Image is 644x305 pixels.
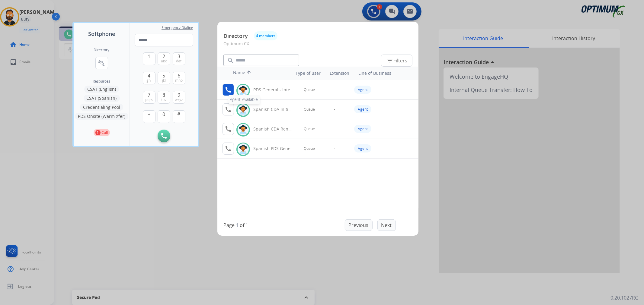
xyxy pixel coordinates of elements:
[225,145,232,152] mat-icon: call
[334,87,335,92] span: -
[239,145,248,154] img: avatar
[304,127,315,131] span: Queue
[354,144,371,152] div: Agent
[354,86,371,94] div: Agent
[162,25,193,30] span: Emergency Dialing
[304,146,315,151] span: Queue
[178,111,181,118] span: #
[239,125,248,134] img: avatar
[175,78,183,83] span: mno
[161,133,167,139] img: call-button
[334,127,335,131] span: -
[223,40,412,52] p: Optimum CX
[381,55,412,67] button: Filters
[225,86,232,93] mat-icon: call
[327,67,352,79] th: Extension
[163,72,165,79] span: 5
[148,53,150,60] span: 1
[161,59,167,64] span: abc
[253,106,294,112] div: Spanish CDA Initial General - Internal
[146,78,152,83] span: ghi
[223,222,235,229] p: Page
[239,105,248,115] img: avatar
[386,57,407,64] span: Filters
[93,79,111,84] span: Resources
[354,125,371,133] div: Agent
[223,32,248,40] p: Directory
[158,110,170,123] button: 0
[158,52,170,65] button: 2abc
[355,67,415,79] th: Line of Business
[143,91,155,104] button: 7pqrs
[143,72,155,84] button: 4ghi
[304,87,315,92] span: Queue
[84,95,120,102] button: CSAT (Spanish)
[148,91,150,99] span: 7
[178,72,180,79] span: 6
[173,52,185,65] button: 3def
[334,146,335,151] span: -
[225,125,232,133] mat-icon: call
[158,72,170,84] button: 5jkl
[173,110,185,123] button: #
[173,72,185,84] button: 6mno
[102,130,108,135] p: Call
[253,126,294,132] div: Spanish CDA Renewal General - Internal
[163,91,165,99] span: 8
[240,222,244,229] p: of
[230,67,284,80] th: Name
[239,86,248,95] img: avatar
[163,111,165,118] span: 0
[223,84,234,96] button: Agent Available.
[227,57,234,64] mat-icon: search
[304,107,315,112] span: Queue
[287,67,324,79] th: Type of user
[176,59,182,64] span: def
[178,53,180,60] span: 3
[253,146,294,152] div: Spanish PDS General - Internal
[163,53,165,60] span: 2
[80,104,123,111] button: Credentialing Pool
[95,130,101,135] p: 1
[334,107,335,112] span: -
[228,95,260,104] div: Agent Available.
[148,111,150,118] span: +
[148,72,150,79] span: 4
[94,129,110,136] button: 1Call
[173,91,185,104] button: 9wxyz
[254,31,277,40] button: 4 members
[245,70,252,77] mat-icon: arrow_upward
[143,52,155,65] button: 1
[98,59,105,67] mat-icon: connect_without_contact
[143,110,155,123] button: +
[253,87,294,93] div: PDS General - Internal
[75,113,128,120] button: PDS Onsite (Warm Xfer)
[354,105,371,113] div: Agent
[145,97,153,102] span: pqrs
[162,78,166,83] span: jkl
[225,106,232,113] mat-icon: call
[386,57,393,64] mat-icon: filter_list
[88,30,115,38] span: Softphone
[162,97,167,102] span: tuv
[158,91,170,104] button: 8tuv
[175,97,183,102] span: wxyz
[94,48,110,52] h2: Directory
[178,91,180,99] span: 9
[84,86,119,93] button: CSAT (English)
[610,294,638,301] p: 0.20.1027RC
